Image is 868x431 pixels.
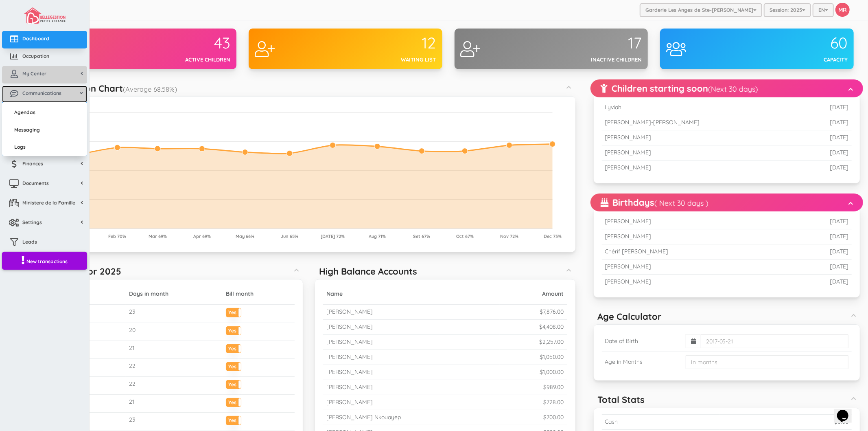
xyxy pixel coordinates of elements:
[2,31,87,48] a: Dashboard
[226,380,241,387] label: Yes
[226,327,241,333] label: Yes
[22,180,49,187] span: Documents
[2,66,87,84] a: My Center
[802,100,852,115] td: [DATE]
[802,130,852,145] td: [DATE]
[126,413,223,431] td: 23
[602,161,802,175] td: [PERSON_NAME]
[326,338,373,345] small: [PERSON_NAME]
[345,56,436,64] div: Waiting list
[543,233,561,239] tspan: Dec 73%
[544,398,564,406] small: $728.00
[140,35,230,52] div: 43
[193,233,210,239] tspan: Apr 69%
[326,413,401,421] small: [PERSON_NAME] Nkouayep
[701,334,848,348] input: 2017-05-21
[326,383,373,391] small: [PERSON_NAME]
[22,53,49,59] span: Occupation
[326,308,373,315] small: [PERSON_NAME]
[602,275,786,289] td: [PERSON_NAME]
[785,275,852,289] td: [DATE]
[226,308,241,314] label: Yes
[598,395,645,405] h5: Total Stats
[551,56,642,64] div: Inactive children
[601,84,758,93] h5: Children starting soon
[108,233,126,239] tspan: Feb 70%
[281,233,298,239] tspan: Jun 65%
[326,368,373,376] small: [PERSON_NAME]
[602,244,786,259] td: Chérif [PERSON_NAME]
[540,338,564,345] small: $2,257.00
[226,291,291,297] h5: Bill month
[602,115,802,130] td: [PERSON_NAME]-[PERSON_NAME]
[8,139,81,154] a: Logs
[654,198,708,208] small: ( Next 30 days )
[369,233,386,239] tspan: Aug 71%
[503,291,564,297] h5: Amount
[226,345,241,351] label: Yes
[22,70,46,77] span: My Center
[785,214,852,229] td: [DATE]
[602,145,802,161] td: [PERSON_NAME]
[226,416,241,422] label: Yes
[551,35,642,52] div: 17
[22,160,43,167] span: Finances
[540,353,564,361] small: $1,050.00
[319,266,417,276] h5: High Balance Accounts
[540,323,564,330] small: $4,408.00
[22,219,42,226] span: Settings
[602,100,802,115] td: Lyviah
[2,176,87,193] a: Documents
[326,398,373,406] small: [PERSON_NAME]
[413,233,430,239] tspan: Set 67%
[226,398,241,405] label: Yes
[236,233,254,239] tspan: May 66%
[126,341,223,358] td: 21
[602,352,682,373] td: Age in Months
[602,414,719,429] td: Cash
[602,214,786,229] td: [PERSON_NAME]
[47,84,177,93] h5: Occupation Chart
[802,145,852,161] td: [DATE]
[719,414,852,429] td: $0.00
[326,323,373,330] small: [PERSON_NAME]
[126,377,223,395] td: 22
[602,259,786,275] td: [PERSON_NAME]
[602,229,786,244] td: [PERSON_NAME]
[8,122,81,137] a: Messaging
[785,244,852,259] td: [DATE]
[686,355,848,369] input: In months
[785,259,852,275] td: [DATE]
[540,308,564,315] small: $7,876.00
[757,35,848,52] div: 60
[321,233,345,239] tspan: [DATE] 72%
[602,331,682,352] td: Date of Birth
[2,48,87,66] a: Occupation
[540,368,564,376] small: $1,000.00
[8,105,81,120] a: Agendas
[26,258,68,265] span: New transactions
[22,199,75,206] span: Ministere de la Famille
[544,383,564,391] small: $989.00
[785,229,852,244] td: [DATE]
[226,363,241,369] label: Yes
[126,305,223,323] td: 23
[2,252,87,270] a: New transactions
[22,90,61,97] span: Communications
[2,195,87,213] a: Ministere de la Famille
[326,353,373,361] small: [PERSON_NAME]
[2,86,87,103] a: Communications
[126,395,223,413] td: 21
[2,156,87,174] a: Finances
[24,7,65,24] img: image
[500,233,518,239] tspan: Nov 72%
[601,198,708,207] h5: Birthdays
[126,358,223,376] td: 22
[708,84,758,94] small: (Next 30 days)
[802,161,852,175] td: [DATE]
[757,56,848,64] div: Capacity
[598,312,662,321] h5: Age Calculator
[602,130,802,145] td: [PERSON_NAME]
[544,413,564,421] small: $700.00
[345,35,436,52] div: 12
